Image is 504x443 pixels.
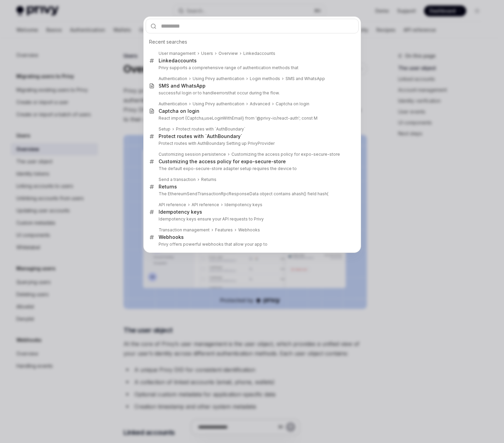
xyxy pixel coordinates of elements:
div: SMS and WhatsApp [286,76,325,81]
p: Privy supports a comprehensive range of authentication methods that [159,65,344,71]
div: Returns [201,177,216,182]
span: Recent searches [149,39,187,45]
div: Customizing the access policy for expo- [231,152,340,157]
div: accounts [243,51,275,56]
p: The EthereumSendTransactionRpcResponseData object contains a () field hash( [159,191,344,197]
div: Using Privy authentication [193,101,244,107]
b: errors [216,90,228,95]
div: Authentication [159,101,187,107]
div: Advanced [250,101,270,107]
div: Using Privy authentication [193,76,244,81]
p: The default expo-secure-store adapter setup requires the device to [159,166,344,171]
b: hash [294,191,304,196]
b: secure-store [255,158,286,164]
div: Authentication [159,76,187,81]
div: s [159,234,184,240]
div: API reference [159,202,186,208]
div: Users [201,51,213,56]
div: Protect routes with ` y` [159,133,242,139]
div: Transaction management [159,227,210,233]
div: Setup [159,126,170,132]
div: Send a transaction [159,177,196,182]
b: useLoginWithEmail [205,116,242,121]
div: Protect routes with ` y` [176,126,245,132]
p: Privy offers powerful webhooks that allow your app to [159,242,344,247]
b: Linked [159,58,175,63]
div: Captcha on login [276,101,309,107]
div: Idempotency keys [225,202,262,208]
div: API reference [192,202,219,208]
div: Webhooks [238,227,260,233]
div: Captcha on login [159,108,199,114]
div: Returns [159,184,177,190]
div: otency keys [159,209,202,215]
p: Idempotency keys ensure your API requests to Privy [159,216,344,222]
p: Protect routes with AuthBoundary Setting up PrivyProvider [159,141,344,146]
div: accounts [159,58,197,64]
div: Customizing the access policy for expo- [159,158,286,165]
b: secure-store [313,152,340,157]
p: successful login or to handle that occur during the flow. [159,90,344,96]
b: AuthBoundar [207,133,238,139]
div: Features [215,227,233,233]
div: User management [159,51,196,56]
p: React import {Captcha, } from '@privy-io/react-auth'; const M [159,116,344,121]
div: Login methods [250,76,280,81]
b: Webhook [159,234,181,240]
div: Overview [218,51,238,56]
div: Customizing session persistence [159,152,226,157]
b: Idemp [159,209,173,215]
div: SMS and WhatsApp [159,83,206,89]
b: AuthBoundar [216,126,242,132]
b: Linked [243,51,257,56]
